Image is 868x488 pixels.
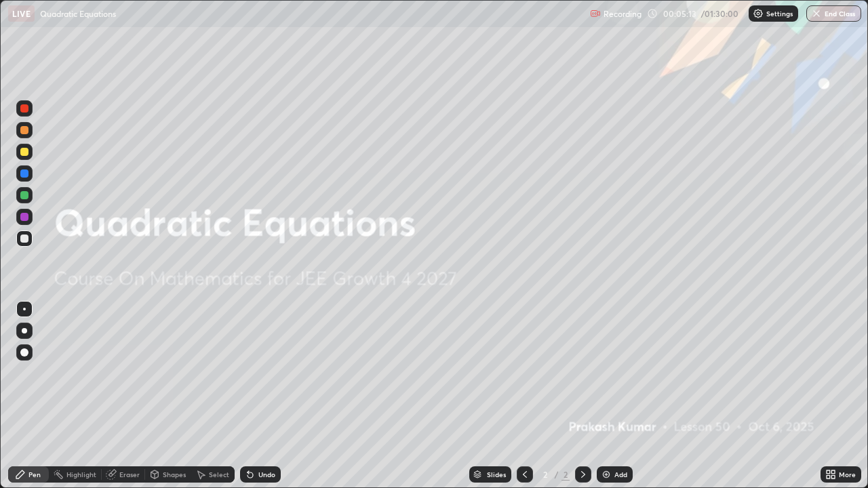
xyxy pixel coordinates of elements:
div: Select [209,471,229,478]
div: / [555,470,559,479]
div: Highlight [66,471,96,478]
div: 2 [538,470,552,479]
p: Recording [604,9,642,19]
p: Settings [766,10,793,17]
img: end-class-cross [811,8,822,19]
div: Shapes [163,471,186,478]
img: recording.375f2c34.svg [590,8,601,19]
div: More [839,471,856,478]
div: Eraser [119,471,140,478]
div: Pen [28,471,41,478]
div: Add [614,471,627,478]
p: Quadratic Equations [40,8,116,19]
img: add-slide-button [601,469,612,480]
img: class-settings-icons [753,8,764,19]
div: Slides [487,471,506,478]
div: Undo [258,471,275,478]
div: 2 [561,468,570,481]
p: LIVE [12,8,31,19]
button: End Class [806,5,861,22]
